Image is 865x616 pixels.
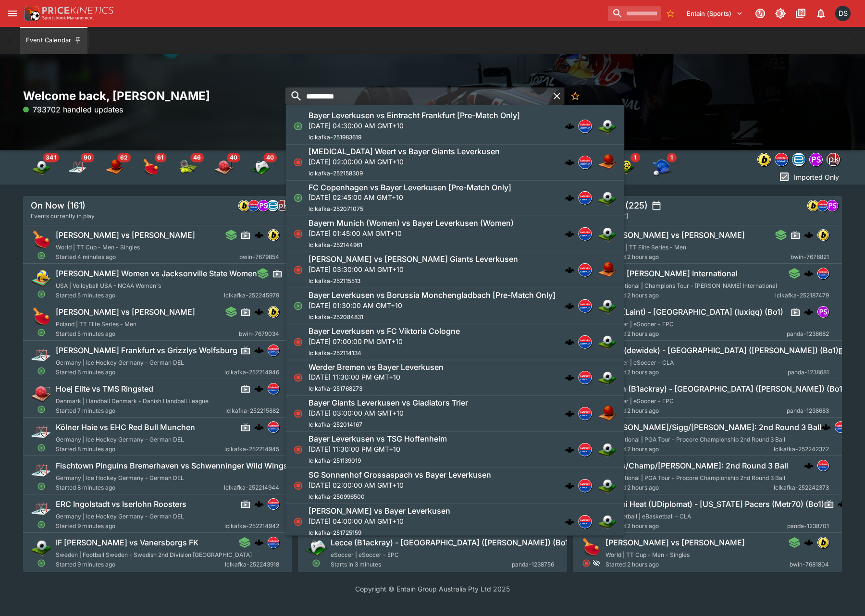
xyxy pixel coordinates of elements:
[309,385,362,392] span: lclkafka-251768273
[818,268,828,279] img: lclkafka.png
[254,307,264,317] div: cerberus
[827,200,838,211] div: pandascore
[597,117,617,136] img: soccer.png
[214,158,234,177] img: handball
[258,200,269,211] div: pandascore
[597,296,617,316] img: soccer.png
[565,373,574,382] div: cerberus
[56,384,153,394] h6: Hoej Elite vs TMS Ringsted
[565,122,574,131] div: cerberus
[309,277,360,284] span: lclkafka-252115513
[630,153,640,162] span: 1
[309,421,362,428] span: lclkafka-252014167
[309,313,363,320] span: lclkafka-252084831
[141,158,161,177] img: table_tennis
[775,153,788,166] img: lclkafka.png
[258,200,269,211] img: pandascore.png
[579,156,591,168] img: lclkafka.png
[565,301,574,311] img: logo-cerberus.svg
[178,158,197,177] div: Tennis
[578,227,592,241] div: lclkafka
[309,264,518,274] p: [DATE] 03:30:00 AM GMT+10
[804,307,814,317] div: cerberus
[309,434,447,444] h6: Bayer Leverkusen vs TSG Hoffenheim
[37,290,46,298] svg: Open
[154,153,166,162] span: 61
[214,158,234,177] div: Handball
[817,200,828,211] img: lclkafka.png
[597,332,617,351] img: soccer.png
[32,158,51,177] div: Soccer
[774,444,829,454] span: lclkafka-252242372
[792,153,805,166] div: betradar
[248,200,259,211] img: lclkafka.png
[225,560,279,569] span: lclkafka-252243918
[105,158,124,177] div: Basketball
[56,320,136,328] span: Poland | TT Elite Series - Men
[178,158,197,177] img: tennis
[808,200,818,211] img: bwin.png
[794,172,839,182] p: Imported Only
[254,538,264,547] img: logo-cerberus.svg
[31,211,95,221] span: Events currently in play
[31,268,52,289] img: volleyball.png
[309,156,500,166] p: [DATE] 02:00:00 AM GMT+10
[309,300,556,310] p: [DATE] 01:30:00 AM GMT+10
[309,398,468,408] h6: Bayer Giants Leverkusen vs Gladiators Trier
[190,153,204,162] span: 46
[42,16,94,20] img: Sportsbook Management
[56,538,198,548] h6: IF [PERSON_NAME] vs Vanersborgs FK
[268,537,279,548] img: lclkafka.png
[605,230,745,240] h6: [PERSON_NAME] vs [PERSON_NAME]
[23,88,292,103] h2: Welcome back, [PERSON_NAME]
[597,368,617,387] img: soccer.png
[775,153,788,166] div: lclkafka
[597,188,617,208] img: soccer.png
[117,153,131,162] span: 62
[31,200,86,211] h5: On Now (161)
[578,299,592,313] div: lclkafka
[68,158,87,177] div: Ice Hockey
[817,268,829,279] div: lclkafka
[775,291,829,300] span: lclkafka-252187479
[309,205,363,212] span: lclkafka-252071075
[827,153,840,166] div: pricekinetics
[792,5,809,22] button: Documentation
[254,230,264,240] div: cerberus
[268,230,279,240] img: bwin.png
[818,537,828,548] img: bwin.png
[309,192,511,202] p: [DATE] 02:45:00 AM GMT+10
[804,230,814,240] img: logo-cerberus.svg
[268,345,279,356] img: lclkafka.png
[56,359,184,366] span: Germany | Ice Hockey Germany - German DEL
[68,158,87,177] img: ice_hockey
[31,537,52,558] img: soccer.png
[251,158,270,177] div: Esports
[578,263,592,277] div: lclkafka
[42,7,113,14] img: PriceKinetics
[681,6,749,21] button: Select Tenant
[827,200,838,211] img: pandascore.png
[578,443,592,456] div: lclkafka
[56,461,288,471] h6: Fischtown Pinguins Bremerhaven vs Schwenninger Wild Wings
[605,461,788,471] h6: Vilips/Champ/[PERSON_NAME]: 2nd Round 3 Ball
[37,405,46,414] svg: Open
[31,383,52,404] img: handball.png
[565,301,574,311] div: cerberus
[605,329,787,339] span: Started 2 hours ago
[817,229,829,241] div: bwin
[821,422,831,432] div: cerberus
[285,87,549,105] input: search
[56,345,237,356] h6: [PERSON_NAME] Frankfurt vs Grizzlys Wolfsburg
[772,5,789,22] button: Toggle light/dark mode
[56,397,209,405] span: Denmark | Handball Denmark - Danish Handball League
[309,326,460,336] h6: Bayer Leverkusen vs FC Viktoria Cologne
[248,200,259,211] div: lclkafka
[605,444,774,454] span: Started 2 hours ago
[817,460,829,471] div: lclkafka
[667,153,677,162] span: 1
[565,229,574,239] img: logo-cerberus.svg
[277,200,288,211] img: pricekinetics.png
[268,345,279,356] div: lclkafka
[565,157,574,167] img: logo-cerberus.svg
